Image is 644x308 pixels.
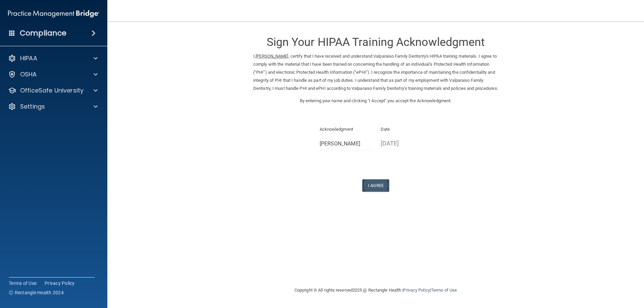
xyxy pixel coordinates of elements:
[320,138,371,150] input: Full Name
[45,280,75,287] a: Privacy Policy
[431,288,457,293] a: Terms of Use
[320,125,371,133] p: Acknowledgment
[362,179,389,192] button: I Agree
[256,54,288,59] ins: [PERSON_NAME]
[8,103,98,111] a: Settings
[253,36,498,48] h3: Sign Your HIPAA Training Acknowledgment
[381,138,432,149] p: [DATE]
[8,86,98,95] a: OfficeSafe University
[381,125,432,133] p: Date
[9,280,37,287] a: Terms of Use
[253,280,498,301] div: Copyright © All rights reserved 2025 @ Rectangle Health | |
[9,289,64,296] span: Ⓒ Rectangle Health 2024
[20,28,66,38] h4: Compliance
[20,70,37,78] p: OSHA
[8,70,98,78] a: OSHA
[20,86,84,95] p: OfficeSafe University
[253,97,498,105] p: By entering your name and clicking "I Accept" you accept the Acknowledgment.
[8,7,99,20] img: PMB logo
[253,52,498,93] p: I, , certify that I have received and understand Valparaiso Family Dentistry's HIPAA training mat...
[20,54,37,62] p: HIPAA
[20,103,45,111] p: Settings
[8,54,98,62] a: HIPAA
[403,288,430,293] a: Privacy Policy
